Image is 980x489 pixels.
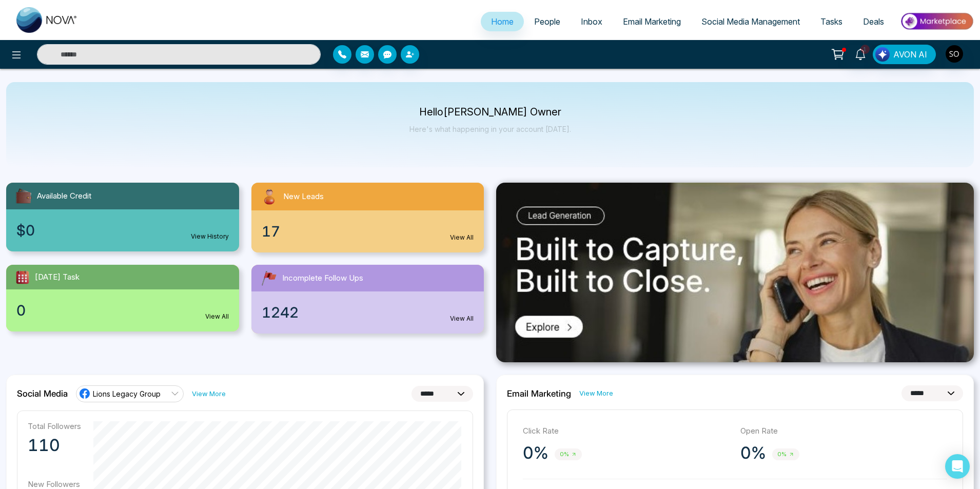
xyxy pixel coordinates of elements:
span: Tasks [820,16,842,27]
span: AVON AI [893,48,927,61]
span: 0 [16,300,26,321]
a: 1 [848,45,873,63]
button: AVON AI [873,45,936,64]
span: Deals [863,16,884,27]
img: Market-place.gif [899,10,974,33]
span: 1242 [262,302,299,323]
img: newLeads.svg [260,187,279,206]
span: 0% [555,448,582,460]
a: View All [450,314,474,323]
img: Lead Flow [875,47,890,62]
span: Incomplete Follow Ups [282,272,363,284]
p: Open Rate [740,425,948,437]
span: Available Credit [37,190,91,202]
a: Tasks [810,12,853,31]
span: Social Media Management [701,16,800,27]
img: Nova CRM Logo [16,7,78,33]
a: View All [450,233,474,242]
span: [DATE] Task [35,271,80,283]
img: . [496,183,974,362]
a: Home [481,12,524,31]
a: View History [191,232,229,241]
h2: Email Marketing [507,388,571,399]
span: Lions Legacy Group [93,389,161,399]
img: todayTask.svg [14,269,31,285]
span: 1 [860,45,870,54]
p: Total Followers [28,421,81,431]
a: View More [192,389,226,399]
a: View All [205,312,229,321]
span: $0 [16,220,35,241]
span: Home [491,16,514,27]
a: Deals [853,12,894,31]
p: New Followers [28,479,81,489]
span: New Leads [283,191,324,203]
span: 0% [772,448,799,460]
div: Open Intercom Messenger [945,454,970,479]
span: 17 [262,221,280,242]
img: followUps.svg [260,269,278,287]
a: Incomplete Follow Ups1242View All [245,265,491,334]
p: 0% [523,443,548,463]
span: Email Marketing [623,16,681,27]
span: Inbox [581,16,602,27]
img: User Avatar [946,45,963,63]
a: Social Media Management [691,12,810,31]
a: People [524,12,571,31]
span: People [534,16,560,27]
img: availableCredit.svg [14,187,33,205]
a: View More [579,388,613,398]
h2: Social Media [17,388,68,399]
p: Click Rate [523,425,730,437]
p: 110 [28,435,81,456]
a: New Leads17View All [245,183,491,252]
p: Here's what happening in your account [DATE]. [409,125,571,133]
p: 0% [740,443,766,463]
p: Hello [PERSON_NAME] Owner [409,108,571,116]
a: Inbox [571,12,613,31]
a: Email Marketing [613,12,691,31]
